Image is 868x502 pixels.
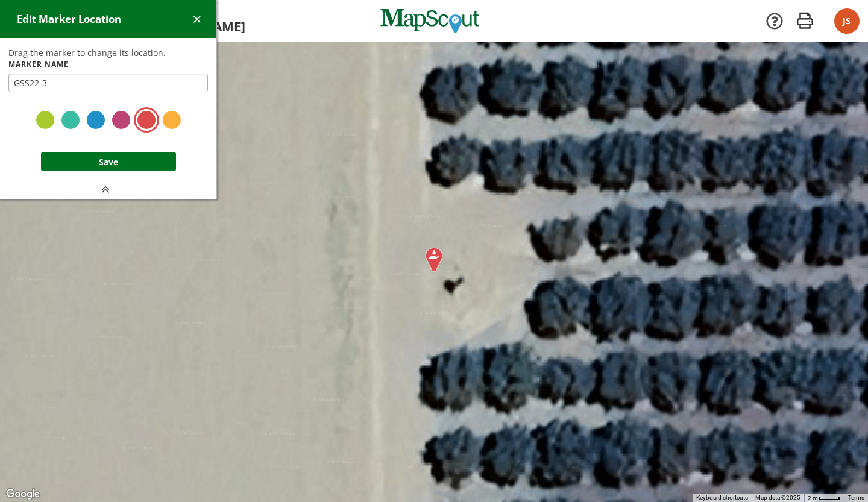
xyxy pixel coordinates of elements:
[3,486,43,502] img: Google
[755,494,800,501] span: Map data ©2025
[804,494,844,502] button: Map Scale: 2 m per 33 pixels
[3,486,43,502] a: Open this area in Google Maps (opens a new window)
[843,15,851,27] span: JS
[696,494,748,502] button: Keyboard shortcuts
[848,494,864,501] a: Terms
[8,46,208,59] p: Drag the marker to change its location.
[379,4,480,38] img: MapScout
[8,59,208,70] label: Marker Name
[808,495,818,501] span: 2 m
[41,152,176,171] button: Save
[765,11,784,31] a: Support Docs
